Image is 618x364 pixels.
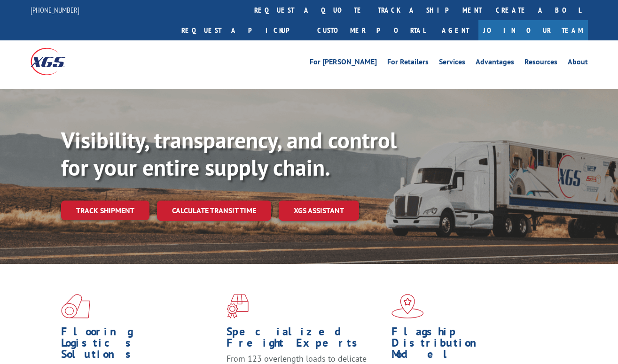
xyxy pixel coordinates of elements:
a: Agent [432,20,478,40]
b: Visibility, transparency, and control for your entire supply chain. [61,125,397,182]
img: xgs-icon-flagship-distribution-model-red [391,294,424,318]
img: xgs-icon-focused-on-flooring-red [227,294,249,318]
a: Request a pickup [174,20,310,40]
a: Services [439,58,465,69]
a: For Retailers [387,58,429,69]
h1: Specialized Freight Experts [227,326,385,353]
img: xgs-icon-total-supply-chain-intelligence-red [61,294,90,318]
a: Resources [524,58,557,69]
a: [PHONE_NUMBER] [31,5,79,15]
a: XGS ASSISTANT [279,201,359,221]
a: Customer Portal [310,20,432,40]
a: Track shipment [61,201,149,220]
a: Calculate transit time [157,201,271,221]
a: For [PERSON_NAME] [310,58,377,69]
a: Join Our Team [478,20,588,40]
a: Advantages [476,58,514,69]
a: About [568,58,588,69]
